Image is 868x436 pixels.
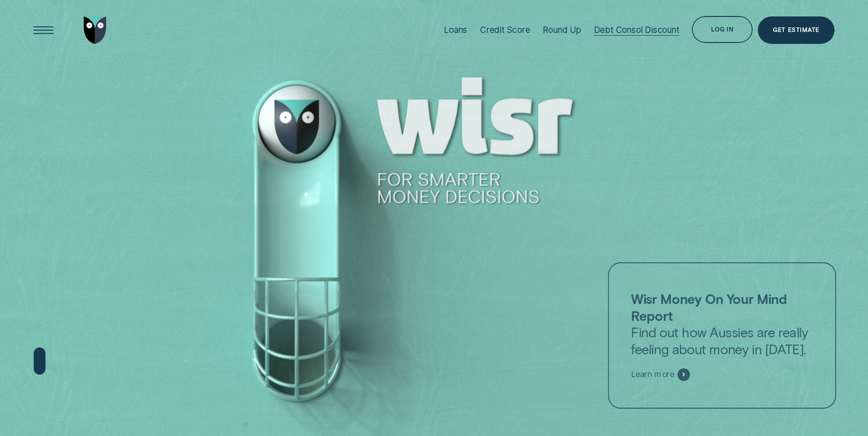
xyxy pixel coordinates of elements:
[480,25,530,35] div: Credit Score
[444,25,467,35] div: Loans
[758,16,835,44] a: Get Estimate
[631,369,674,379] span: Learn more
[608,262,836,409] a: Wisr Money On Your Mind ReportFind out how Aussies are really feeling about money in [DATE].Learn...
[30,16,57,44] button: Open Menu
[594,25,679,35] div: Debt Consol Discount
[543,25,581,35] div: Round Up
[692,16,753,43] button: Log in
[631,291,813,357] p: Find out how Aussies are really feeling about money in [DATE].
[631,291,787,324] strong: Wisr Money On Your Mind Report
[84,16,107,44] img: Wisr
